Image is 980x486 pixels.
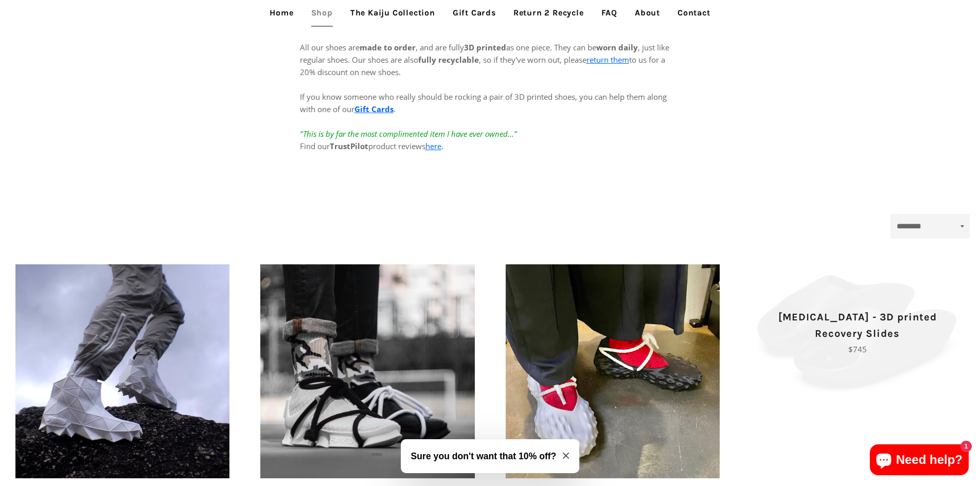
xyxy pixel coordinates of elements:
[300,29,681,152] p: All our shoes are , and are fully as one piece. They can be , just like regular shoes. Our shoes ...
[867,444,972,478] inbox-online-store-chat: Shopify online store chat
[418,55,479,65] strong: fully recyclable
[506,264,720,478] a: [3D printed Shoes] - lightweight custom 3dprinted shoes sneakers sandals fused footwear
[769,343,947,355] p: $745
[330,141,368,151] strong: TrustPilot
[464,42,506,52] strong: 3D printed
[354,104,394,114] a: Gift Cards
[769,309,947,342] p: [MEDICAL_DATA] - 3D printed Recovery Slides
[596,42,638,52] strong: worn daily
[751,264,965,400] a: Slate-Black [MEDICAL_DATA] - 3D printed Recovery Slides $745
[586,55,629,65] a: return them
[360,42,416,52] strong: made to order
[300,129,517,139] em: "This is by far the most complimented item I have ever owned..."
[425,141,441,151] a: here
[15,264,229,478] a: [3D printed Shoes] - lightweight custom 3dprinted shoes sneakers sandals fused footwear
[260,264,474,478] a: [3D printed Shoes] - lightweight custom 3dprinted shoes sneakers sandals fused footwear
